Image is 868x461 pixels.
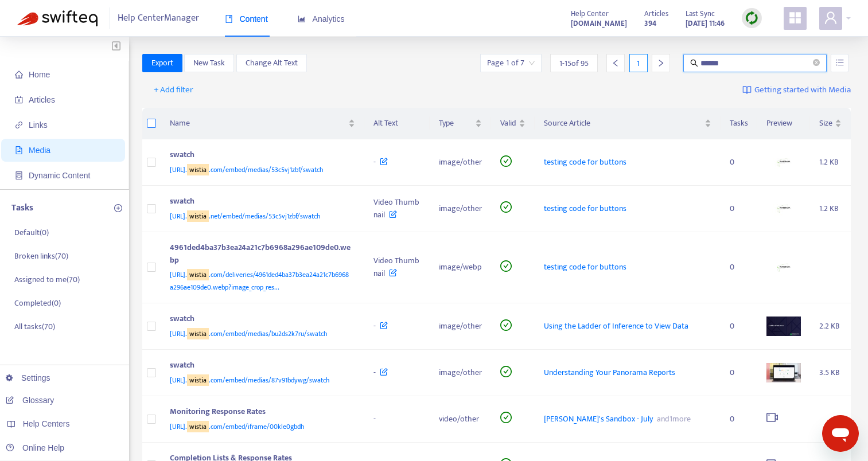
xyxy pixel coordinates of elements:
a: Settings [6,373,50,382]
strong: [DATE] 11:46 [686,17,725,30]
button: Export [142,54,182,72]
p: Completed ( 0 ) [14,297,61,309]
span: Getting started with Media [754,84,851,97]
span: - [373,412,376,425]
td: video/other [430,396,491,443]
span: [URL]. .com/embed/medias/53c5vj1zbf/swatch [170,164,323,175]
th: Valid [491,108,535,139]
button: unordered-list [831,54,848,72]
span: appstore [788,11,802,25]
span: close-circle [813,58,820,69]
td: image/webp [430,232,491,304]
span: link [15,121,23,129]
span: [URL]. .net/embed/medias/53c5vj1zbf/swatch [170,210,320,222]
span: [URL]. .com/embed/iframe/00kle0gbdh [170,421,304,432]
a: Online Help [6,443,64,452]
span: Links [29,120,48,130]
span: Help Center Manager [118,7,199,29]
span: - [373,319,376,333]
span: check-circle [500,155,512,167]
div: 0 [730,261,748,274]
span: Export [151,57,173,69]
span: + Add filter [154,83,193,97]
td: image/other [430,303,491,350]
span: New Task [193,57,225,69]
img: media-preview [766,317,801,336]
img: media-preview [766,363,801,382]
p: Assigned to me ( 70 ) [14,274,80,286]
sqkw: wistia [187,210,209,222]
sqkw: wistia [187,164,209,175]
span: home [15,71,23,79]
span: Media [29,146,50,155]
span: user [824,11,838,25]
span: Using the Ladder of Inference to View Data [544,319,688,333]
span: video-camera [766,412,778,423]
span: right [657,59,665,67]
span: testing code for buttons [544,155,626,169]
span: account-book [15,96,23,104]
span: Articles [644,7,668,20]
span: - [373,366,376,379]
span: Type [439,117,473,130]
iframe: Button to launch messaging window [822,415,859,452]
span: book [225,15,233,23]
span: Content [225,14,268,24]
span: [PERSON_NAME]'s Sandbox - July [544,412,653,425]
div: swatch [170,195,351,210]
img: media-preview [766,199,801,218]
div: 1 [629,54,648,72]
span: area-chart [298,15,306,23]
sqkw: wistia [187,421,209,432]
th: Tasks [721,108,757,139]
span: Size [819,117,832,130]
div: 3.5 KB [819,366,842,379]
span: Understanding Your Panorama Reports [544,366,675,379]
a: Glossary [6,396,54,405]
span: Help Centers [23,419,70,428]
button: + Add filter [145,81,202,99]
span: Source Article [544,117,702,130]
span: testing code for buttons [544,202,626,215]
img: media-preview [766,258,801,278]
img: media-preview [766,153,801,172]
sqkw: wistia [187,269,209,280]
span: Articles [29,95,55,104]
span: check-circle [500,260,512,272]
sqkw: wistia [187,328,209,339]
th: Size [810,108,851,139]
img: sync.dc5367851b00ba804db3.png [745,11,759,25]
span: plus-circle [114,204,122,212]
span: Help Center [571,7,609,20]
p: Tasks [11,201,33,215]
span: Last Sync [686,7,715,20]
div: 4961ded4ba37b3ea24a21c7b6968a296ae109de0.webp [170,241,351,269]
span: and 1 more [653,412,691,425]
span: check-circle [500,319,512,331]
span: check-circle [500,366,512,377]
strong: [DOMAIN_NAME] [571,17,627,30]
th: Preview [757,108,810,139]
p: All tasks ( 70 ) [14,321,55,333]
p: Broken links ( 70 ) [14,250,68,262]
span: Home [29,70,50,79]
span: [URL]. .com/embed/medias/87v91bdywg/swatch [170,374,329,386]
div: 2.2 KB [819,320,842,333]
span: unordered-list [836,58,844,67]
div: 1.2 KB [819,156,842,169]
img: image-link [742,85,752,95]
th: Name [161,108,364,139]
span: search [690,59,698,67]
a: [DOMAIN_NAME] [571,17,627,30]
div: Monitoring Response Rates [170,405,351,420]
td: image/other [430,186,491,232]
span: 1 - 15 of 95 [559,57,589,69]
button: Change Alt Text [236,54,307,72]
p: Default ( 0 ) [14,226,49,239]
span: Analytics [298,14,345,24]
div: swatch [170,359,351,374]
button: New Task [184,54,234,72]
td: image/other [430,139,491,186]
div: swatch [170,149,351,163]
th: Source Article [535,108,721,139]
